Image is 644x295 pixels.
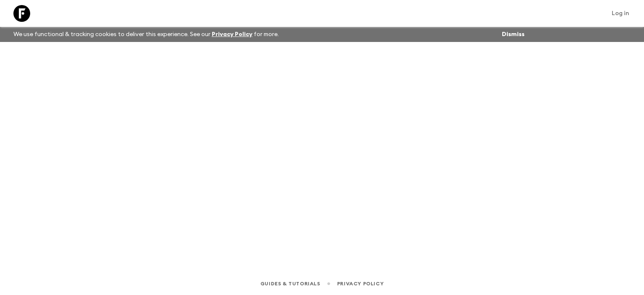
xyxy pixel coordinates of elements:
a: Log in [607,8,634,19]
a: Privacy Policy [337,279,384,288]
a: Guides & Tutorials [260,279,320,288]
a: Privacy Policy [212,31,252,37]
p: We use functional & tracking cookies to deliver this experience. See our for more. [10,27,282,42]
button: Dismiss [500,29,527,40]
